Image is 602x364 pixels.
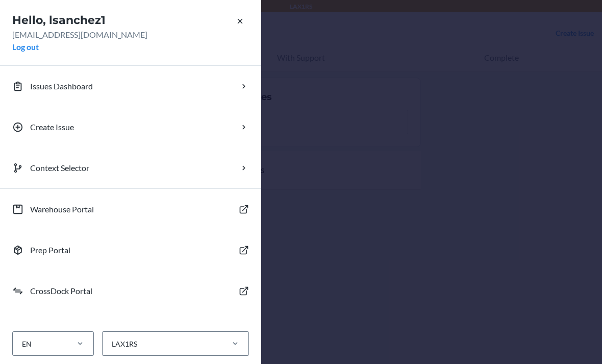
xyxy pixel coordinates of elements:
p: Create Issue [30,121,74,133]
button: Log out [12,41,39,53]
p: Issues Dashboard [30,80,93,92]
p: Warehouse Portal [30,203,94,215]
p: CrossDock Portal [30,285,92,297]
h2: Hello, lsanchez1 [12,12,249,29]
p: [EMAIL_ADDRESS][DOMAIN_NAME] [12,29,249,41]
div: EN [22,338,32,349]
input: EN [21,338,22,349]
div: LAX1RS [112,338,137,349]
p: Context Selector [30,162,89,174]
input: LAX1RS [111,338,112,349]
p: Prep Portal [30,244,70,256]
